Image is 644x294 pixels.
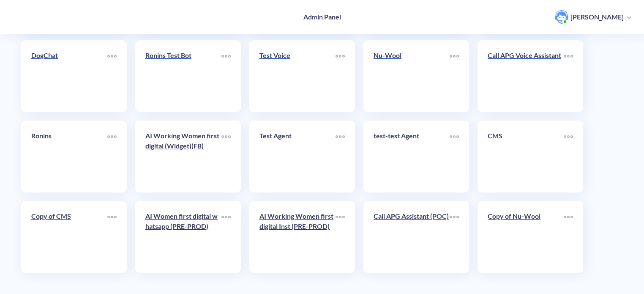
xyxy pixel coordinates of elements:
[31,211,107,221] p: Copy of CMS
[374,211,450,263] a: Call APG Assistant (POC)
[488,131,564,141] p: CMS
[145,131,221,182] a: AI Working Women first digital (Widget)(FB)
[145,50,221,102] a: Ronins Test Bot
[374,50,450,102] a: Nu-Wool
[551,9,636,25] button: user photo[PERSON_NAME]
[259,131,336,182] a: Test Agent
[259,50,336,60] p: Test Voice
[570,12,624,22] p: [PERSON_NAME]
[31,131,107,141] p: Ronins
[303,13,341,21] h4: Admin Panel
[31,211,107,263] a: Copy of CMS
[555,10,568,24] img: user photo
[259,50,336,102] a: Test Voice
[145,211,221,231] p: AI Women first digital whatsapp (PRE-PROD)
[374,50,450,60] p: Nu-Wool
[145,50,221,60] p: Ronins Test Bot
[488,131,564,182] a: CMS
[374,131,450,182] a: test-test Agent
[31,131,107,182] a: Ronins
[374,211,450,221] p: Call APG Assistant (POC)
[488,50,564,60] p: Call APG Voice Assistant
[145,131,221,151] p: AI Working Women first digital (Widget)(FB)
[488,50,564,102] a: Call APG Voice Assistant
[488,211,564,221] p: Copy of Nu-Wool
[259,131,336,141] p: Test Agent
[259,211,336,263] a: AI Working Women first digital Inst (PRE-PROD)
[31,50,107,60] p: DogChat
[259,211,336,231] p: AI Working Women first digital Inst (PRE-PROD)
[374,131,450,141] p: test-test Agent
[31,50,107,102] a: DogChat
[488,211,564,263] a: Copy of Nu-Wool
[145,211,221,263] a: AI Women first digital whatsapp (PRE-PROD)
